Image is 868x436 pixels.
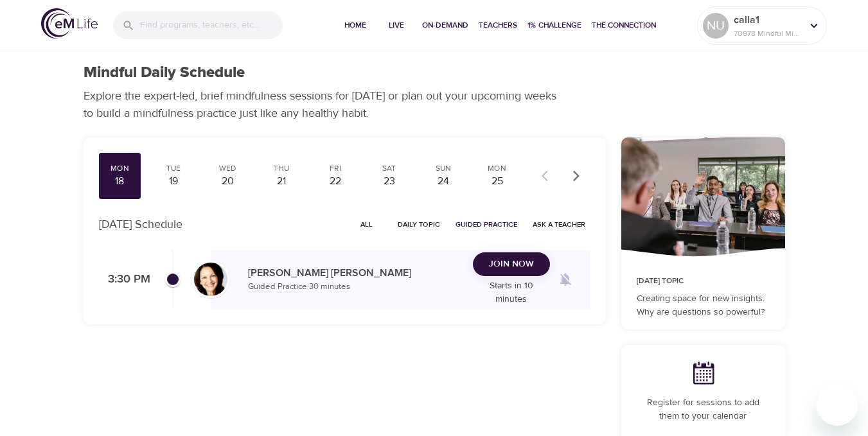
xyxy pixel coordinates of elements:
[41,8,98,39] img: logo
[99,216,182,233] p: [DATE] Schedule
[373,174,405,189] div: 23
[637,275,770,287] p: [DATE] Topic
[398,218,440,231] span: Daily Topic
[84,64,245,82] h1: Mindful Daily Schedule
[319,163,351,174] div: Fri
[734,12,802,28] p: calla1
[489,256,534,272] span: Join Now
[734,28,802,39] p: 70978 Mindful Minutes
[265,163,297,174] div: Thu
[479,19,517,32] span: Teachers
[393,214,445,234] button: Daily Topic
[373,163,405,174] div: Sat
[481,163,513,174] div: Mon
[84,87,565,122] p: Explore the expert-led, brief mindfulness sessions for [DATE] or plan out your upcoming weeks to ...
[473,252,550,276] button: Join Now
[157,163,190,174] div: Tue
[194,263,227,296] img: Laurie_Weisman-min.jpg
[381,19,412,32] span: Live
[527,214,590,234] button: Ask a Teacher
[703,13,729,39] div: NU
[456,218,517,231] span: Guided Practice
[422,19,468,32] span: On-Demand
[319,174,351,189] div: 22
[211,174,244,189] div: 20
[637,396,770,423] p: Register for sessions to add them to your calendar
[104,163,136,174] div: Mon
[211,163,244,174] div: Wed
[473,279,550,306] p: Starts in 10 minutes
[481,174,513,189] div: 25
[533,218,585,231] span: Ask a Teacher
[346,214,387,234] button: All
[637,292,770,319] p: Creating space for new insights: Why are questions so powerful?
[248,265,463,281] p: [PERSON_NAME] [PERSON_NAME]
[157,174,190,189] div: 19
[592,19,656,32] span: The Connection
[817,385,858,426] iframe: Button to launch messaging window
[351,218,382,231] span: All
[99,271,150,288] p: 3:30 PM
[450,214,522,234] button: Guided Practice
[527,19,581,32] span: 1% Challenge
[427,163,459,174] div: Sun
[265,174,297,189] div: 21
[248,281,463,293] p: Guided Practice · 30 minutes
[104,174,136,189] div: 18
[140,12,283,39] input: Find programs, teachers, etc...
[340,19,371,32] span: Home
[427,174,459,189] div: 24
